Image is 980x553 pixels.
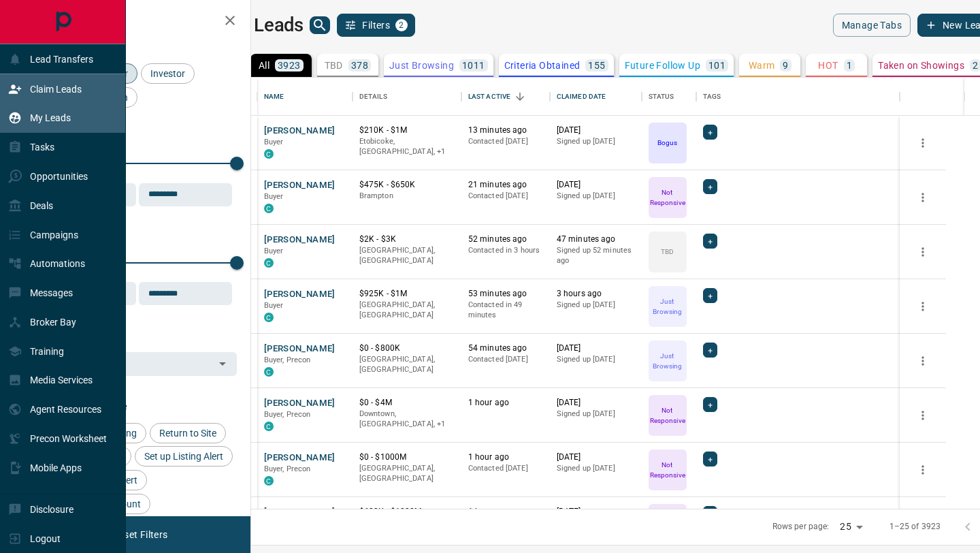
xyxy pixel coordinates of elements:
[213,354,232,373] button: Open
[913,187,933,208] button: more
[650,187,685,208] p: Not Responsive
[389,61,454,70] p: Just Browsing
[264,192,284,201] span: Buyer
[557,136,635,147] p: Signed up [DATE]
[337,14,415,37] button: Filters2
[264,355,311,364] span: Buyer, Precon
[461,78,550,116] div: Last Active
[359,300,455,321] p: [GEOGRAPHIC_DATA], [GEOGRAPHIC_DATA]
[703,125,717,140] div: +
[557,245,635,266] p: Signed up 52 minutes ago
[703,452,717,467] div: +
[257,78,353,116] div: Name
[264,343,336,355] button: [PERSON_NAME]
[557,234,635,245] p: 47 minutes ago
[557,463,635,474] p: Signed up [DATE]
[264,179,336,192] button: [PERSON_NAME]
[225,14,304,36] h1: My Leads
[310,16,330,34] button: search button
[642,78,696,116] div: Status
[351,61,368,70] p: 378
[833,14,911,37] button: Manage Tabs
[913,351,933,371] button: more
[264,288,336,301] button: [PERSON_NAME]
[625,61,700,70] p: Future Follow Up
[749,61,775,70] p: Warm
[359,409,455,430] p: Toronto
[878,61,964,70] p: Taken on Showings
[649,78,674,116] div: Status
[353,78,461,116] div: Details
[150,423,226,443] div: Return to Site
[588,61,605,70] p: 155
[650,351,685,371] p: Just Browsing
[468,245,543,256] p: Contacted in 3 hours
[557,288,635,300] p: 3 hours ago
[359,354,455,375] p: [GEOGRAPHIC_DATA], [GEOGRAPHIC_DATA]
[913,460,933,480] button: more
[973,61,978,70] p: 2
[359,136,455,157] p: Markham
[708,125,713,139] span: +
[703,288,717,303] div: +
[468,234,543,245] p: 52 minutes ago
[913,296,933,317] button: more
[703,343,717,358] div: +
[557,452,635,463] p: [DATE]
[359,452,455,463] p: $0 - $1000M
[834,517,867,537] div: 25
[135,446,233,467] div: Set up Listing Alert
[504,61,581,70] p: Criteria Obtained
[468,288,543,300] p: 53 minutes ago
[913,133,933,153] button: more
[703,179,717,194] div: +
[359,179,455,191] p: $475K - $650K
[264,258,274,268] div: condos.ca
[264,313,274,322] div: condos.ca
[650,296,685,317] p: Just Browsing
[264,452,336,464] button: [PERSON_NAME]
[264,506,336,519] button: [PERSON_NAME]
[397,20,406,30] span: 2
[468,463,543,474] p: Contacted [DATE]
[468,343,543,354] p: 54 minutes ago
[264,204,274,213] div: condos.ca
[650,460,685,480] p: Not Responsive
[44,14,237,30] h2: Filters
[557,125,635,136] p: [DATE]
[557,300,635,311] p: Signed up [DATE]
[264,410,311,419] span: Buyer, Precon
[264,367,274,377] div: condos.ca
[264,149,274,159] div: condos.ca
[468,397,543,409] p: 1 hour ago
[264,476,274,486] div: condos.ca
[141,63,195,84] div: Investor
[264,78,284,116] div: Name
[847,61,852,70] p: 1
[264,247,284,255] span: Buyer
[264,234,336,247] button: [PERSON_NAME]
[889,521,941,533] p: 1–25 of 3923
[557,506,635,518] p: [DATE]
[703,397,717,412] div: +
[783,61,788,70] p: 9
[772,521,830,533] p: Rows per page:
[708,180,713,193] span: +
[359,463,455,484] p: [GEOGRAPHIC_DATA], [GEOGRAPHIC_DATA]
[708,452,713,466] span: +
[259,61,269,70] p: All
[708,507,713,520] span: +
[557,409,635,420] p: Signed up [DATE]
[557,78,606,116] div: Claimed Date
[696,78,900,116] div: Tags
[708,398,713,411] span: +
[661,247,674,257] p: TBD
[359,125,455,136] p: $210K - $1M
[557,179,635,191] p: [DATE]
[557,354,635,365] p: Signed up [DATE]
[359,245,455,266] p: [GEOGRAPHIC_DATA], [GEOGRAPHIC_DATA]
[650,405,685,426] p: Not Responsive
[359,78,387,116] div: Details
[468,506,543,518] p: 1 hour ago
[468,300,543,321] p: Contacted in 49 minutes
